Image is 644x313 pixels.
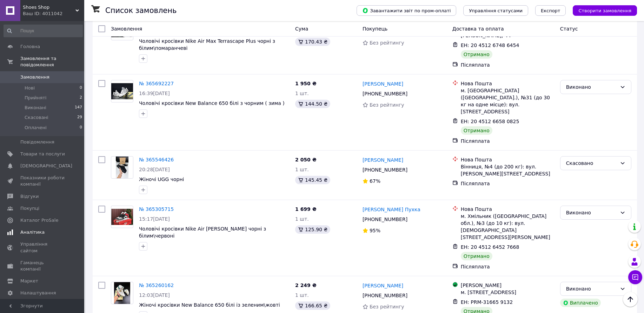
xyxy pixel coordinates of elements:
span: Управління сайтом [20,241,65,254]
span: Виконані [25,105,46,111]
span: Без рейтингу [370,304,404,309]
div: [PHONE_NUMBER] [361,89,409,99]
span: Скасовані [25,114,48,121]
span: Експорт [541,8,560,13]
a: № 365305715 [139,206,174,212]
div: м. [STREET_ADDRESS] [461,289,555,296]
div: Виконано [566,285,617,293]
span: Каталог ProSale [20,217,58,224]
a: Фото товару [111,282,133,304]
div: Отримано [461,252,492,260]
span: Завантажити звіт по пром-оплаті [362,7,451,14]
span: 0 [80,85,82,91]
a: Жіночі кросівки New Balance 650 білі із зеленим\жовті [139,302,280,308]
button: Наверх [623,292,638,307]
span: Жіночі UGG чорні [139,177,184,182]
div: Післяплата [461,263,555,270]
div: Виплачено [560,299,601,307]
span: Створити замовлення [578,8,631,13]
span: Без рейтингу [370,40,404,46]
span: 147 [75,105,82,111]
span: Аналітика [20,229,45,235]
span: 1 шт. [295,167,309,172]
div: Післяплата [461,180,555,187]
span: Головна [20,44,40,50]
div: [PHONE_NUMBER] [361,291,409,300]
a: [PERSON_NAME] [363,156,403,164]
span: Доставка та оплата [452,26,504,32]
span: [DEMOGRAPHIC_DATA] [20,163,72,169]
button: Завантажити звіт по пром-оплаті [357,5,456,16]
button: Експорт [535,5,566,16]
span: 12:03[DATE] [139,292,170,298]
span: Замовлення [111,26,142,32]
span: 67% [370,178,380,184]
div: Післяплата [461,138,555,145]
img: Фото товару [111,83,133,100]
a: № 365546426 [139,157,174,162]
span: 1 699 ₴ [295,206,317,212]
h1: Список замовлень [105,6,177,15]
span: 16:39[DATE] [139,91,170,96]
span: Показники роботи компанії [20,175,65,187]
a: Створити замовлення [566,7,637,13]
a: № 365692227 [139,81,174,86]
span: Покупець [363,26,387,32]
span: 2 050 ₴ [295,157,317,162]
div: Виконано [566,83,617,91]
div: 170.43 ₴ [295,38,330,46]
span: Статус [560,26,578,32]
span: Маркет [20,278,38,284]
div: 125.90 ₴ [295,225,330,234]
div: [PHONE_NUMBER] [361,214,409,224]
a: [PERSON_NAME] [363,80,403,87]
a: [PERSON_NAME] Пухка [363,206,420,213]
span: 1 950 ₴ [295,81,317,86]
a: [PERSON_NAME] [363,282,403,289]
div: Отримано [461,50,492,59]
span: Замовлення та повідомлення [20,55,84,68]
div: Отримано [461,126,492,135]
span: Без рейтингу [370,102,404,108]
div: Вінниця, №4 (до 200 кг): вул. [PERSON_NAME][STREET_ADDRESS] [461,163,555,177]
img: Фото товару [111,209,133,225]
span: 2 249 ₴ [295,282,317,288]
span: Оплачені [25,125,47,131]
div: Виконано [566,209,617,217]
span: ЕН: 20 4512 6658 0825 [461,119,519,124]
span: ЕН: 20 4512 6452 7668 [461,244,519,250]
a: Фото товару [111,156,133,179]
div: Скасовано [566,159,617,167]
button: Управління статусами [463,5,528,16]
div: м. [GEOGRAPHIC_DATA] ([GEOGRAPHIC_DATA].), №31 (до 30 кг на одне місце): вул. [STREET_ADDRESS] [461,87,555,115]
span: Відгуки [20,193,39,200]
input: Пошук [4,25,83,37]
span: 29 [77,114,82,121]
span: 2 [80,95,82,101]
span: 95% [370,228,380,233]
a: Чоловічі кросівки Nike Air Max Terrascape Plus чорні з білим\помаранчеві [139,38,275,51]
a: Фото товару [111,80,133,102]
div: Ваш ID: 4011042 [23,11,84,17]
span: Товари та послуги [20,151,65,157]
span: ЕН: 20 4512 6748 6454 [461,42,519,48]
div: м. Хмільник ([GEOGRAPHIC_DATA] обл.), №3 (до 10 кг): вул. [DEMOGRAPHIC_DATA][STREET_ADDRESS][PERS... [461,213,555,241]
div: [PERSON_NAME] [461,282,555,289]
span: Налаштування [20,290,56,296]
button: Чат з покупцем [628,270,642,284]
div: 145.45 ₴ [295,176,330,184]
span: 1 шт. [295,216,309,222]
span: Управління статусами [469,8,523,13]
span: 1 шт. [295,292,309,298]
a: Фото товару [111,206,133,228]
img: Фото товару [114,282,131,304]
a: Чоловічі кросівки Nike Air [PERSON_NAME] чорні з білим\червоні [139,226,266,239]
a: Чоловічі кросівки New Balance 650 білі з чорним ( зима ) [139,100,285,106]
div: 166.65 ₴ [295,301,330,310]
span: Прийняті [25,95,46,101]
button: Створити замовлення [573,5,637,16]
